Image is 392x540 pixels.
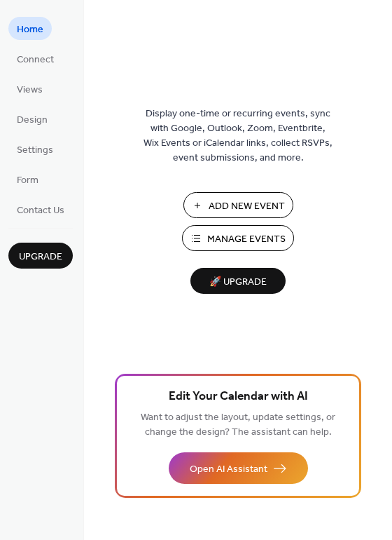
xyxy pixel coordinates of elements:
[8,198,73,221] a: Contact Us
[17,113,48,128] span: Design
[143,107,332,166] span: Display one-time or recurring events, sync with Google, Outlook, Zoom, Eventbrite, Wix Events or ...
[190,268,286,294] button: 🚀 Upgrade
[207,232,286,247] span: Manage Events
[169,452,308,484] button: Open AI Assistant
[17,53,54,67] span: Connect
[8,17,52,40] a: Home
[19,250,62,264] span: Upgrade
[8,47,62,70] a: Connect
[8,107,56,130] a: Design
[199,273,277,292] span: 🚀 Upgrade
[17,22,43,37] span: Home
[8,168,47,191] a: Form
[8,77,51,100] a: Views
[17,173,38,188] span: Form
[190,462,267,477] span: Open AI Assistant
[209,199,285,214] span: Add New Event
[141,408,335,442] span: Want to adjust the layout, update settings, or change the design? The assistant can help.
[8,243,73,269] button: Upgrade
[17,203,64,218] span: Contact Us
[169,387,308,407] span: Edit Your Calendar with AI
[17,83,43,97] span: Views
[8,137,62,161] a: Settings
[183,192,293,218] button: Add New Event
[17,143,53,158] span: Settings
[182,225,294,251] button: Manage Events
